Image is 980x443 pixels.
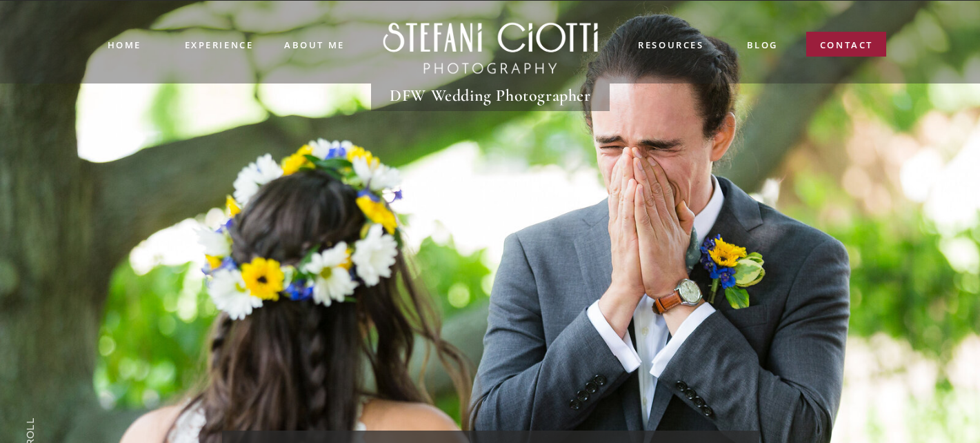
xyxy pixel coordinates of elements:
[637,38,706,54] a: resources
[747,38,778,54] a: blog
[284,38,346,50] a: ABOUT ME
[820,38,874,58] a: contact
[185,38,253,49] a: experience
[377,84,605,108] h1: DFW Wedding Photographer
[108,38,141,51] a: Home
